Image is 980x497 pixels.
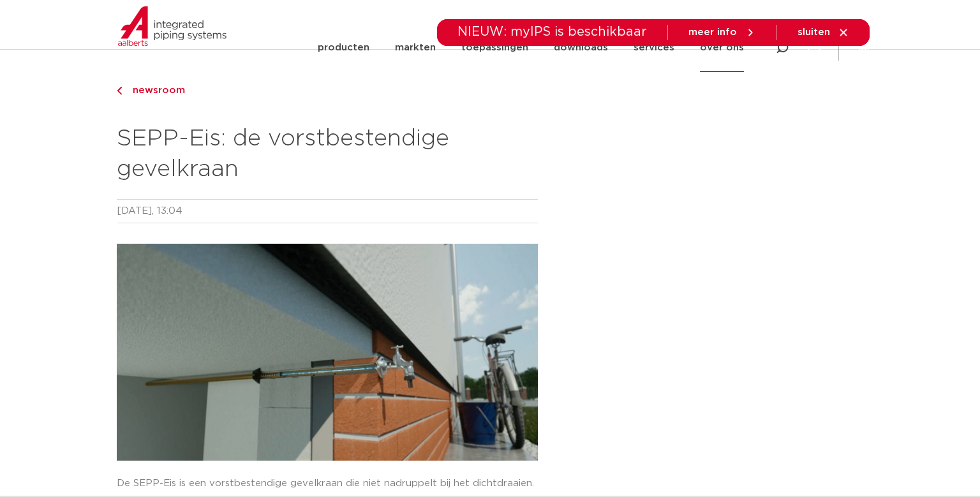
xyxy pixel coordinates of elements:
a: newsroom [117,83,538,98]
span: , [152,206,154,216]
a: meer info [688,27,756,38]
time: 13:04 [157,206,182,216]
a: toepassingen [461,23,528,72]
a: producten [318,23,369,72]
a: markten [395,23,436,72]
time: [DATE] [117,206,152,216]
a: downloads [554,23,608,72]
a: over ons [700,23,744,72]
a: sluiten [798,27,849,38]
img: chevron-right.svg [117,87,122,95]
span: newsroom [125,85,185,95]
h2: SEPP-Eis: de vorstbestendige gevelkraan [117,124,538,185]
img: De SEPP-Eis kraan is een vorstbestendige gevelkraan die niet nadruppelt nadat je hem dichtdraait. [117,244,538,461]
span: sluiten [798,27,830,37]
a: services [634,23,674,72]
span: meer info [688,27,737,37]
span: NIEUW: myIPS is beschikbaar [457,26,647,38]
nav: Menu [318,23,744,72]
